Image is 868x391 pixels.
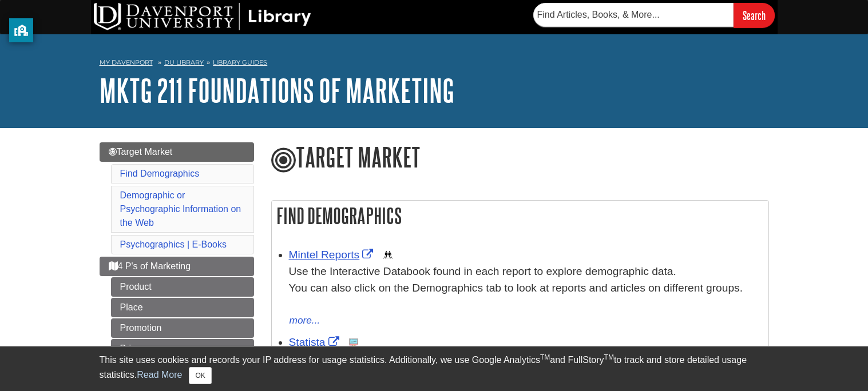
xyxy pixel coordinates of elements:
[383,250,393,260] img: Demographics
[604,353,614,361] sup: TM
[533,3,734,27] input: Find Articles, Books, & More...
[111,277,254,297] a: Product
[111,318,254,338] a: Promotion
[349,338,358,347] img: Statistics
[289,249,376,261] a: Link opens in new window
[111,339,254,358] a: Price
[164,58,204,66] a: DU Library
[9,18,33,42] button: privacy banner
[533,3,775,27] form: Searches DU Library's articles, books, and more
[100,58,153,67] a: My Davenport
[272,201,768,231] h2: Find Demographics
[734,3,775,27] input: Search
[271,142,769,174] h1: Target Market
[540,353,550,361] sup: TM
[213,58,267,66] a: Library Guides
[100,142,254,162] a: Target Market
[109,261,191,271] span: 4 P's of Marketing
[120,240,227,249] a: Psychographics | E-Books
[120,169,200,178] a: Find Demographics
[137,370,182,380] a: Read More
[109,147,173,157] span: Target Market
[94,3,311,30] img: DU Library
[289,313,321,329] button: more...
[100,55,769,73] nav: breadcrumb
[189,367,211,384] button: Close
[100,353,769,384] div: This site uses cookies and records your IP address for usage statistics. Additionally, we use Goo...
[289,336,342,348] a: Link opens in new window
[120,190,241,228] a: Demographic or Psychographic Information on the Web
[100,73,454,108] a: MKTG 211 Foundations of Marketing
[289,264,763,313] div: Use the Interactive Databook found in each report to explore demographic data. You can also click...
[100,257,254,276] a: 4 P's of Marketing
[111,298,254,317] a: Place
